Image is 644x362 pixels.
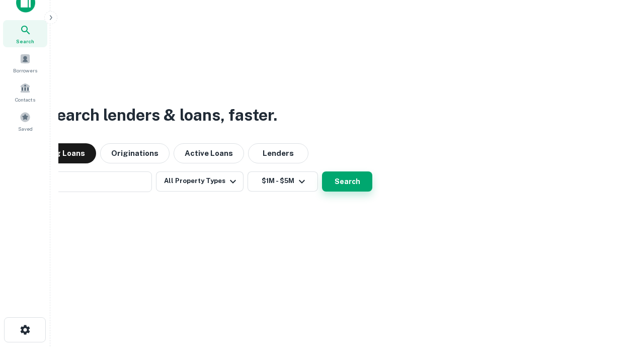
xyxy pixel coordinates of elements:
[174,143,244,163] button: Active Loans
[100,143,170,163] button: Originations
[3,20,47,47] a: Search
[248,143,308,163] button: Lenders
[248,171,318,192] button: $1M - $5M
[13,66,37,74] span: Borrowers
[322,171,372,192] button: Search
[3,49,47,76] a: Borrowers
[18,125,33,133] span: Saved
[16,37,34,45] span: Search
[3,78,47,106] a: Contacts
[3,108,47,135] a: Saved
[15,96,35,104] span: Contacts
[156,171,244,192] button: All Property Types
[594,282,644,330] iframe: Chat Widget
[46,103,277,127] h3: Search lenders & loans, faster.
